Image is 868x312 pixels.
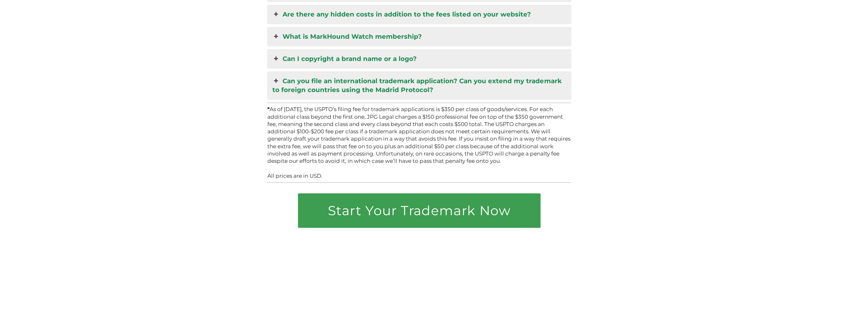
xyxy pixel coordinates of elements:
[268,5,571,23] a: Are there any hidden costs in addition to the fees listed on your website?
[268,72,571,99] a: Can you file an international trademark application? Can you extend my trademark to foreign count...
[267,106,571,165] p: As of [DATE], the USPTO’s filing fee for trademark applications is $350 per class of goods/servic...
[267,172,571,180] p: All prices are in USD.
[298,193,540,227] a: Start Your Trademark Now
[268,27,571,46] a: What is MarkHound Watch membership?
[268,50,571,68] a: Can I copyright a brand name or a logo?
